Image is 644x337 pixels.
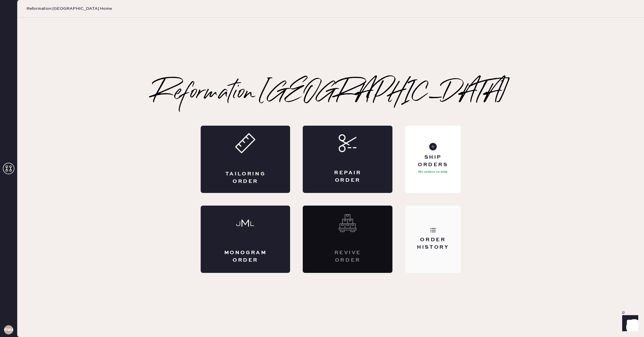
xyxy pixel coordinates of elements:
div: Monogram Order [224,249,267,264]
p: No orders to ship [418,168,448,175]
h2: Reformation [GEOGRAPHIC_DATA] [153,82,509,105]
div: Order History [410,236,456,251]
div: Interested? Contact us at care@hemster.co [303,206,392,273]
div: Revive order [326,249,369,264]
iframe: Front Chat [617,311,641,336]
div: Tailoring Order [224,171,267,185]
span: Reformation [GEOGRAPHIC_DATA] Home [26,6,112,12]
h3: RWA [4,328,13,332]
div: Ship Orders [410,154,456,168]
div: Repair Order [326,169,369,184]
